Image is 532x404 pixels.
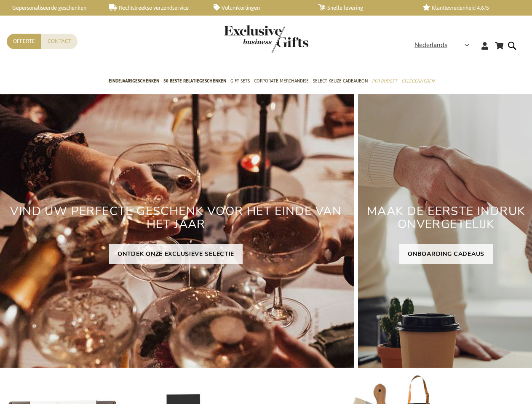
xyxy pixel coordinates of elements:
a: Contact [41,34,78,49]
span: Per Budget [372,77,397,85]
span: Gelegenheden [401,77,434,85]
span: Gift Sets [230,77,250,85]
a: Klanttevredenheid 4,6/5 [423,4,514,11]
a: Gepersonaliseerde geschenken [4,4,96,11]
span: Select Keuze Cadeaubon [313,77,368,85]
a: Gelegenheden [401,71,434,92]
a: Offerte [7,34,41,49]
a: ONBOARDING CADEAUS [399,244,493,264]
span: Eindejaarsgeschenken [109,77,159,85]
a: Corporate Merchandise [254,71,309,92]
a: Rechtstreekse verzendservice [109,4,201,11]
a: Eindejaarsgeschenken [109,71,159,92]
a: Gift Sets [230,71,250,92]
a: Select Keuze Cadeaubon [313,71,368,92]
a: 50 beste relatiegeschenken [163,71,226,92]
a: Per Budget [372,71,397,92]
span: 50 beste relatiegeschenken [163,77,226,85]
span: Corporate Merchandise [254,77,309,85]
a: Volumkortingen [214,4,305,11]
img: Exclusive Business gifts logo [224,25,308,53]
span: Nederlands [414,40,447,50]
a: store logo [224,25,266,53]
a: ONTDEK ONZE EXCLUSIEVE SELECTIE [109,244,243,264]
a: Snelle levering [318,4,410,11]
